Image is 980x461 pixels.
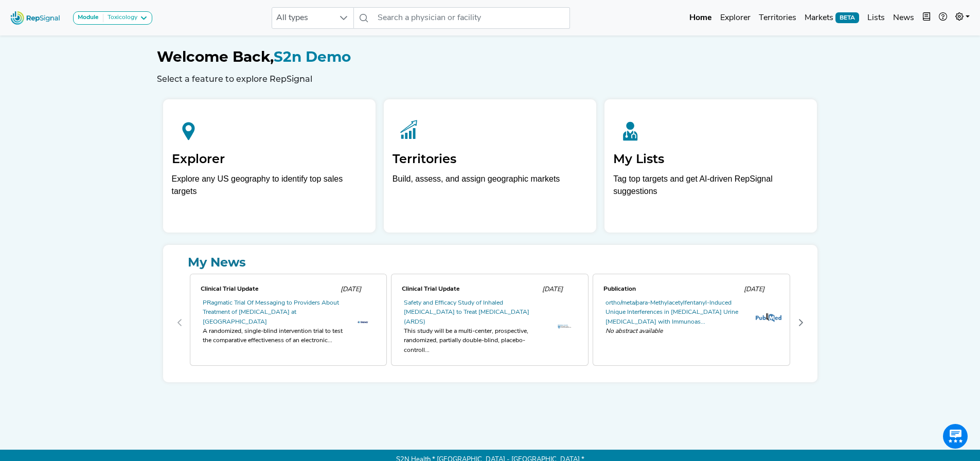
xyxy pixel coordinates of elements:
[603,286,636,292] span: Publication
[558,323,572,331] img: th
[157,74,824,84] h6: Select a feature to explore RepSignal
[404,327,545,355] div: This study will be a multi-center, prospective, randomized, partially double-blind, placebo-contr...
[163,99,376,233] a: ExplorerExplore any US geography to identify top sales targets
[157,48,824,66] h1: S2n Demo
[384,99,596,233] a: TerritoriesBuild, assess, and assign geographic markets
[604,99,817,233] a: My ListsTag top targets and get AI-driven RepSignal suggestions
[171,253,809,272] a: My News
[685,8,716,28] a: Home
[793,314,809,331] button: Next Page
[613,152,808,167] h2: My Lists
[393,173,587,203] p: Build, assess, and assign geographic markets
[918,8,935,28] button: Intel Book
[605,300,738,325] a: ortho/meta/para-Methylacetylfentanyl-Induced Unique Interferences in [MEDICAL_DATA] Urine [MEDICA...
[73,11,152,25] button: ModuleToxicology
[863,8,889,28] a: Lists
[889,8,918,28] a: News
[272,8,334,28] span: All types
[172,173,367,198] div: Explore any US geography to identify top sales targets
[605,327,746,336] span: No abstract available
[157,48,274,65] span: Welcome Back,
[341,286,361,293] span: [DATE]
[172,152,367,167] h2: Explorer
[591,272,792,374] div: 2
[356,318,370,326] img: th
[755,8,800,28] a: Territories
[78,14,99,21] strong: Module
[542,286,563,293] span: [DATE]
[744,286,764,293] span: [DATE]
[402,286,460,292] span: Clinical Trial Update
[756,313,781,322] img: pubmed_logo.fab3c44c.png
[188,272,389,374] div: 0
[393,152,587,167] h2: Territories
[203,327,344,346] div: A randomized, single-blind intervention trial to test the comparative effectiveness of an electro...
[103,14,137,22] div: Toxicology
[800,8,863,28] a: MarketsBETA
[389,272,591,374] div: 1
[716,8,755,28] a: Explorer
[835,12,859,23] span: BETA
[373,7,570,29] input: Search a physician or facility
[404,300,529,325] a: Safety and Efficacy Study of Inhaled [MEDICAL_DATA] to Treat [MEDICAL_DATA] (ARDS)
[203,300,339,325] a: PRagmatic Trial Of Messaging to Providers About Treatment of [MEDICAL_DATA] at [GEOGRAPHIC_DATA]
[613,173,808,203] p: Tag top targets and get AI-driven RepSignal suggestions
[201,286,259,292] span: Clinical Trial Update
